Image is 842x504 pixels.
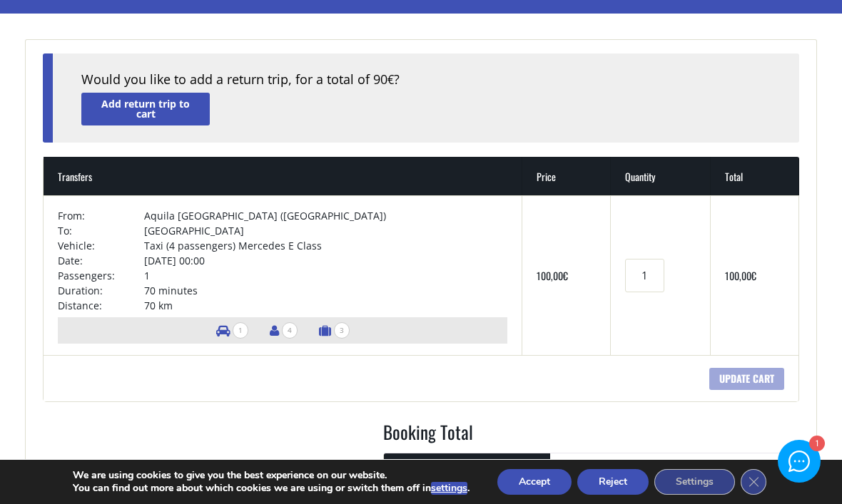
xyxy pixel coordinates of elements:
button: Accept [497,469,572,495]
h2: Booking Total [383,419,799,453]
bdi: 100,00 [537,268,568,283]
td: Passengers: [58,268,143,283]
th: After hours fee 10% (23:00 - 06:00) [384,453,550,488]
li: Number of passengers [263,317,305,344]
td: Taxi (4 passengers) Mercedes E Class [144,238,508,253]
td: From: [58,208,143,223]
span: 4 [282,322,298,339]
a: Add return trip to cart [81,93,210,125]
li: Number of vehicles [209,317,255,344]
td: To: [58,223,143,238]
input: Update cart [709,368,784,390]
input: Transfers quantity [625,259,664,292]
td: Distance: [58,298,143,313]
td: Aquila [GEOGRAPHIC_DATA] ([GEOGRAPHIC_DATA]) [144,208,508,223]
td: 1 [144,268,508,283]
button: Settings [654,469,735,495]
bdi: 100,00 [725,268,756,283]
div: Would you like to add a return trip, for a total of 90 ? [81,71,770,89]
th: Total [711,157,799,195]
button: Close GDPR Cookie Banner [741,469,766,495]
td: Vehicle: [58,238,143,253]
button: settings [431,482,467,495]
td: 70 minutes [144,283,508,298]
span: € [563,268,568,283]
p: We are using cookies to give you the best experience on our website. [73,469,470,482]
th: Transfers [44,157,522,195]
span: 3 [334,322,350,339]
span: 1 [233,322,248,339]
th: Quantity [611,157,710,195]
span: € [751,268,756,283]
th: Price [522,157,611,195]
td: [GEOGRAPHIC_DATA] [144,223,508,238]
div: 1 [808,437,823,452]
td: [DATE] 00:00 [144,253,508,268]
td: Date: [58,253,143,268]
p: You can find out more about which cookies we are using or switch them off in . [73,482,470,495]
td: Duration: [58,283,143,298]
li: Number of luggage items [312,317,357,344]
button: Reject [577,469,649,495]
td: 70 km [144,298,508,313]
span: € [387,72,394,88]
